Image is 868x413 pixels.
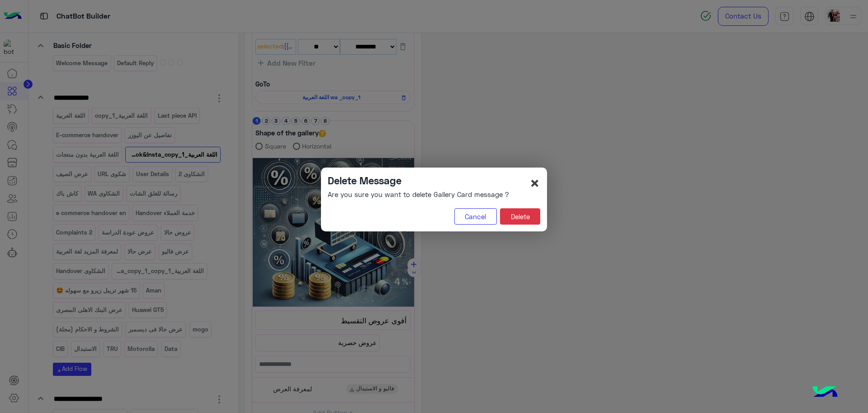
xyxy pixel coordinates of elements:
[809,377,841,408] img: hulul-logo.png
[454,208,497,225] button: Cancel
[500,208,540,225] button: Delete
[529,174,540,192] button: Close
[328,190,509,198] h6: Are you sure you want to delete Gallery Card message ?
[529,173,540,193] span: ×
[328,174,509,187] h4: Delete Message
